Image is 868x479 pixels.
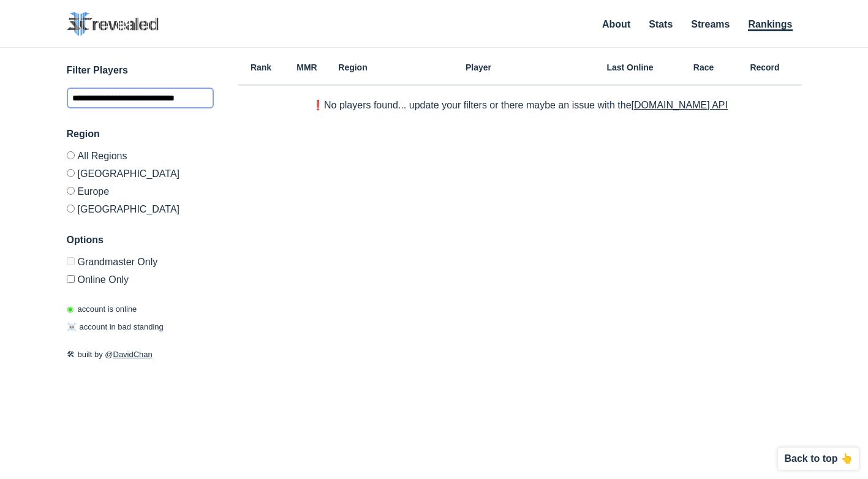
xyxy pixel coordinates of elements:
p: account in bad standing [67,321,164,333]
input: [GEOGRAPHIC_DATA] [67,169,75,177]
p: ❗️No players found... update your filters or there maybe an issue with the [312,100,728,110]
h6: Race [679,63,728,72]
img: SC2 Revealed [67,12,159,36]
h6: Rank [238,63,284,72]
h3: Filter Players [67,63,214,78]
input: All Regions [67,151,75,159]
h6: MMR [284,63,330,72]
input: Europe [67,187,75,195]
a: DavidChan [113,350,153,359]
input: [GEOGRAPHIC_DATA] [67,205,75,213]
a: [DOMAIN_NAME] API [632,100,728,110]
label: Europe [67,182,214,200]
label: All Regions [67,151,214,164]
a: Stats [649,19,673,29]
h6: Player [376,63,581,72]
label: Only Show accounts currently in Grandmaster [67,257,214,270]
p: Back to top 👆 [784,454,853,464]
p: built by @ [67,349,214,361]
h3: Options [67,233,214,247]
h6: Last Online [581,63,679,72]
h6: Region [330,63,376,72]
label: [GEOGRAPHIC_DATA] [67,200,214,214]
input: Grandmaster Only [67,257,75,265]
label: [GEOGRAPHIC_DATA] [67,164,214,182]
a: About [602,19,630,29]
span: 🛠 [67,350,75,359]
span: ◉ [67,304,74,314]
h6: Record [728,63,802,72]
label: Only show accounts currently laddering [67,270,214,285]
p: account is online [67,303,137,315]
a: Rankings [748,19,792,31]
a: Streams [691,19,730,29]
span: ☠️ [67,322,77,331]
h3: Region [67,127,214,141]
input: Online Only [67,275,75,283]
